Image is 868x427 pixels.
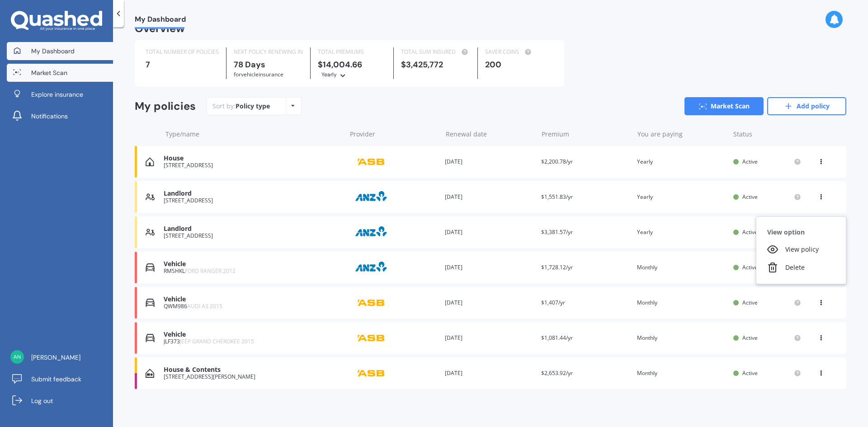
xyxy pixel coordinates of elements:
[146,60,219,69] div: 7
[637,130,726,139] div: You are paying
[135,15,186,27] span: My Dashboard
[318,47,386,56] div: TOTAL PREMIUMS
[135,100,196,113] div: My policies
[541,193,573,201] span: $1,551.83/yr
[541,228,573,236] span: $3,381.57/yr
[318,60,386,79] div: $14,004.66
[146,298,155,307] img: Vehicle
[146,157,154,166] img: House
[485,60,553,69] div: 200
[541,263,573,271] span: $1,728.12/yr
[146,47,219,56] div: TOTAL NUMBER OF POLICIES
[321,70,337,79] div: Yearly
[164,296,341,303] div: Vehicle
[541,369,573,377] span: $2,653.92/yr
[31,112,68,121] span: Notifications
[542,130,630,139] div: Premium
[187,302,222,310] span: AUDI A3 2015
[445,298,534,307] div: [DATE]
[135,24,185,33] div: Overview
[742,299,758,306] span: Active
[212,102,270,111] div: Sort by:
[445,157,534,166] div: [DATE]
[349,294,394,311] img: ASB
[164,225,341,233] div: Landlord
[445,192,534,202] div: [DATE]
[180,338,254,345] span: JEEP GRAND CHEROKEE 2015
[236,102,270,111] div: Policy type
[637,298,726,307] div: Monthly
[349,153,394,170] img: ASB
[7,107,113,125] a: Notifications
[7,392,113,410] a: Log out
[756,258,846,277] div: Delete
[485,47,553,56] div: SAVER COINS
[684,97,764,115] a: Market Scan
[637,228,726,237] div: Yearly
[349,188,394,206] img: ANZ
[164,233,341,239] div: [STREET_ADDRESS]
[234,59,265,70] b: 78 Days
[146,263,155,272] img: Vehicle
[164,260,341,268] div: Vehicle
[401,60,470,69] div: $3,425,772
[7,85,113,103] a: Explore insurance
[742,334,758,342] span: Active
[742,263,758,271] span: Active
[31,90,83,99] span: Explore insurance
[31,375,81,384] span: Submit feedback
[637,333,726,343] div: Monthly
[164,197,341,204] div: [STREET_ADDRESS]
[756,240,846,258] div: View policy
[637,157,726,166] div: Yearly
[7,370,113,388] a: Submit feedback
[164,162,341,169] div: [STREET_ADDRESS]
[445,369,534,378] div: [DATE]
[742,158,758,165] span: Active
[445,263,534,272] div: [DATE]
[742,193,758,201] span: Active
[756,224,846,240] div: View option
[165,130,343,139] div: Type/name
[541,299,565,306] span: $1,407/yr
[350,130,439,139] div: Provider
[164,268,341,274] div: RMSHKL
[164,155,341,162] div: House
[445,333,534,343] div: [DATE]
[234,70,283,78] span: for Vehicle insurance
[146,228,155,237] img: Landlord
[446,130,534,139] div: Renewal date
[146,192,155,202] img: Landlord
[637,263,726,272] div: Monthly
[401,47,470,56] div: TOTAL SUM INSURED
[349,365,394,382] img: ASB
[31,396,53,405] span: Log out
[7,42,113,60] a: My Dashboard
[767,97,846,115] a: Add policy
[733,130,801,139] div: Status
[349,259,394,276] img: ANZ
[164,366,341,374] div: House & Contents
[7,348,113,366] a: [PERSON_NAME]
[637,369,726,378] div: Monthly
[164,374,341,380] div: [STREET_ADDRESS][PERSON_NAME]
[742,369,758,377] span: Active
[185,267,236,275] span: FORD RANGER 2012
[164,190,341,197] div: Landlord
[637,192,726,202] div: Yearly
[31,47,75,56] span: My Dashboard
[234,47,303,56] div: NEXT POLICY RENEWING IN
[541,158,573,165] span: $2,200.78/yr
[445,228,534,237] div: [DATE]
[146,369,154,378] img: House & Contents
[31,353,80,362] span: [PERSON_NAME]
[541,334,573,342] span: $1,081.44/yr
[349,329,394,347] img: ASB
[164,338,341,345] div: JLF373
[10,350,24,364] img: 6a74ff497b97914e0ffc268176f48dbc
[7,64,113,82] a: Market Scan
[349,224,394,241] img: ANZ
[31,68,67,77] span: Market Scan
[164,303,341,310] div: QWM986
[164,331,341,338] div: Vehicle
